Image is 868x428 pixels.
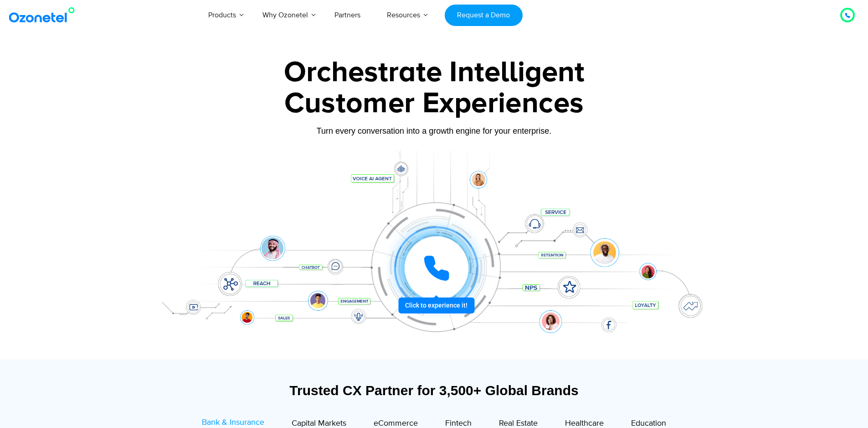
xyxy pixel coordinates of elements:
[149,82,719,125] div: Customer Experiences
[154,382,714,398] div: Trusted CX Partner for 3,500+ Global Brands
[202,418,264,428] span: Bank & Insurance
[445,5,523,26] a: Request a Demo
[149,126,719,136] div: Turn every conversation into a growth engine for your enterprise.
[149,58,719,87] div: Orchestrate Intelligent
